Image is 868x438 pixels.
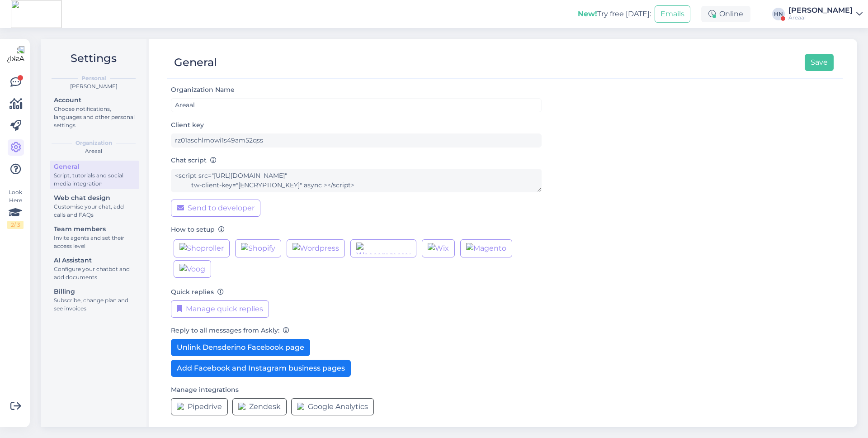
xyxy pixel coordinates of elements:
button: Emails [655,5,690,23]
a: AccountChoose notifications, languages and other personal settings [50,94,139,131]
label: Manage integrations [171,385,239,395]
b: Personal [81,74,106,82]
div: Areaal [788,14,853,21]
div: HN [772,8,785,20]
a: Web chat designCustomise your chat, add calls and FAQs [50,192,139,220]
div: Script, tutorials and social media integration [54,171,135,188]
label: Chat script [171,156,217,165]
img: Magento [466,243,506,254]
label: Client key [171,120,204,130]
div: General [174,54,217,71]
button: Zendesk [232,398,287,415]
div: Subscribe, change plan and see invoices [54,296,135,313]
button: Unlink Densderino Facebook page [171,339,310,356]
button: Send to developer [171,200,260,217]
div: Invite agents and set their access level [54,234,135,250]
div: Areaal [48,147,139,155]
span: Google Analytics [308,401,368,412]
img: Shoproller [179,243,224,254]
div: AI Assistant [54,256,135,265]
div: 2 / 3 [7,221,24,229]
button: Google Analytics [291,398,374,415]
img: Zendesk [238,403,246,411]
div: Configure your chatbot and add documents [54,265,135,281]
div: Customise your chat, add calls and FAQs [54,203,135,219]
a: BillingSubscribe, change plan and see invoices [50,286,139,314]
b: Organization [75,139,112,147]
label: How to setup [171,225,225,234]
a: AI AssistantConfigure your chatbot and add documents [50,254,139,283]
span: Pipedrive [188,401,222,412]
div: Team members [54,224,135,234]
label: Organization Name [171,85,238,95]
img: Askly Logo [7,46,24,63]
img: Google Analytics [297,403,305,411]
img: Woocommerce [356,243,410,254]
button: Pipedrive [171,398,228,415]
div: [PERSON_NAME] [788,7,853,14]
button: Manage quick replies [171,300,269,318]
b: New! [578,10,597,18]
img: Wordpress [292,243,339,254]
a: Team membersInvite agents and set their access level [50,223,139,252]
div: Web chat design [54,193,135,203]
h2: Settings [48,50,139,67]
div: Online [701,6,750,22]
div: Choose notifications, languages and other personal settings [54,105,135,129]
img: Wix [428,243,449,254]
button: Add Facebook and Instagram business pages [171,360,351,377]
div: Look Here [7,188,24,229]
div: [PERSON_NAME] [48,82,139,90]
img: Pipedrive [177,403,185,411]
a: [PERSON_NAME]Areaal [788,7,863,21]
textarea: <script src="[URL][DOMAIN_NAME]" tw-client-key="[ENCRYPTION_KEY]" async ></script> [171,169,542,192]
a: GeneralScript, tutorials and social media integration [50,161,139,189]
img: Shopify [241,243,275,254]
img: Voog [179,264,205,275]
button: Save [805,54,834,71]
input: ABC Corporation [171,98,542,112]
div: Account [54,95,135,105]
label: Reply to all messages from Askly: [171,326,289,335]
div: Try free [DATE]: [578,9,651,19]
div: Billing [54,287,135,296]
div: General [54,162,135,171]
span: Zendesk [249,401,281,412]
label: Quick replies [171,287,224,297]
